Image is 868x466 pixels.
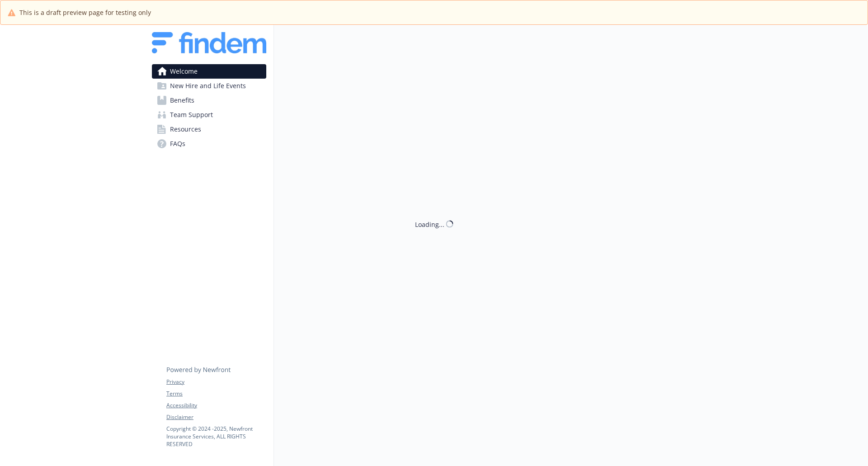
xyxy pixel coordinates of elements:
a: Disclaimer [166,413,266,421]
span: FAQs [170,137,185,151]
a: FAQs [152,137,266,151]
div: Loading... [415,219,444,229]
a: Resources [152,122,266,137]
span: Benefits [170,93,194,108]
span: Welcome [170,64,198,79]
a: Team Support [152,108,266,122]
a: Benefits [152,93,266,108]
p: Copyright © 2024 - 2025 , Newfront Insurance Services, ALL RIGHTS RESERVED [166,425,266,448]
a: New Hire and Life Events [152,79,266,93]
span: Resources [170,122,201,137]
a: Accessibility [166,401,266,410]
span: Team Support [170,108,213,122]
span: New Hire and Life Events [170,79,246,93]
a: Privacy [166,378,266,386]
span: This is a draft preview page for testing only [19,8,151,17]
a: Welcome [152,64,266,79]
a: Terms [166,390,266,398]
